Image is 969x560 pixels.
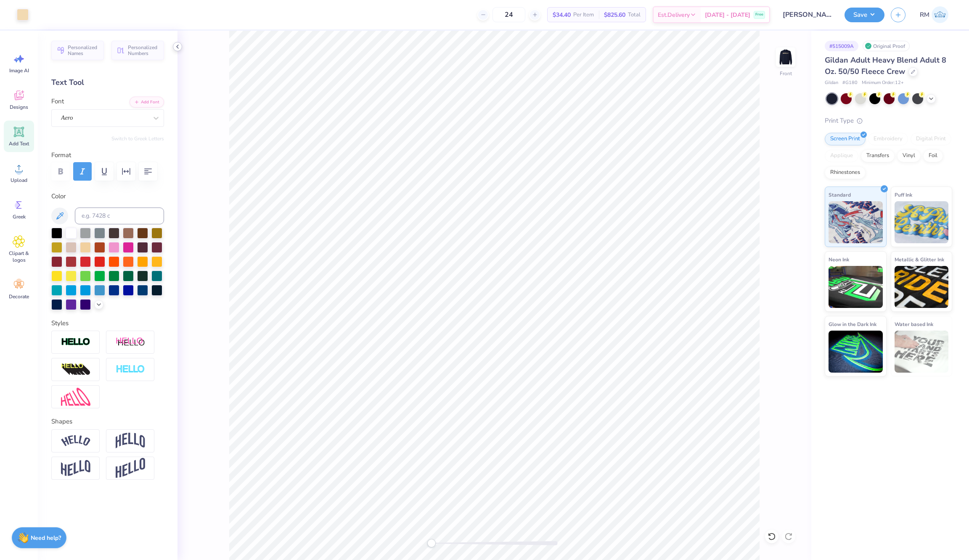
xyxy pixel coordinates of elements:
span: Greek [13,213,26,220]
span: Metallic & Glitter Ink [895,255,944,264]
img: Front [777,49,794,66]
div: Rhinestones [825,166,866,179]
span: Free [755,12,763,18]
img: Negative Space [116,365,145,374]
span: Gildan Adult Heavy Blend Adult 8 Oz. 50/50 Fleece Crew [825,55,946,76]
img: 3D Illusion [61,363,90,376]
span: # G180 [842,79,858,87]
input: – – [492,7,525,22]
img: Shadow [116,337,145,347]
span: [DATE] - [DATE] [705,11,750,19]
span: Minimum Order: 12 + [862,79,904,87]
div: Transfers [861,150,895,162]
div: Original Proof [863,41,910,51]
img: Metallic & Glitter Ink [895,266,949,308]
div: Vinyl [897,150,921,162]
img: Arc [61,435,90,447]
span: Per Item [573,11,594,19]
label: Styles [51,318,69,328]
img: Standard [829,201,883,243]
span: Upload [11,177,27,184]
button: Personalized Names [51,41,104,60]
button: Save [845,8,884,22]
input: Untitled Design [776,6,838,23]
div: Screen Print [825,133,866,145]
button: Switch to Greek Letters [111,135,164,142]
span: Designs [10,104,28,110]
img: Glow in the Dark Ink [829,331,883,373]
img: Flag [61,460,90,476]
img: Neon Ink [829,266,883,308]
span: Est. Delivery [658,11,690,19]
span: $34.40 [553,11,571,19]
span: Add Text [9,140,29,147]
img: Puff Ink [895,201,949,243]
span: Personalized Names [68,45,99,56]
div: # 515009A [825,41,858,51]
div: Digital Print [911,133,951,145]
span: Puff Ink [895,190,912,199]
span: Total [628,11,641,19]
img: Arch [116,433,145,449]
div: Text Tool [51,77,164,88]
div: Front [780,70,792,77]
span: Clipart & logos [5,250,33,263]
span: RM [920,10,929,20]
span: Water based Ink [895,320,933,329]
img: Rise [116,458,145,478]
span: Decorate [9,293,29,300]
span: $825.60 [604,11,625,19]
span: Personalized Numbers [128,45,159,56]
strong: Need help? [31,534,61,542]
span: Gildan [825,79,838,87]
label: Color [51,192,164,201]
label: Format [51,150,164,160]
a: RM [916,6,952,23]
img: Water based Ink [895,331,949,373]
img: Stroke [61,337,90,347]
div: Applique [825,150,858,162]
span: Standard [829,190,851,199]
span: Image AI [9,67,29,74]
div: Embroidery [868,133,908,145]
span: Neon Ink [829,255,849,264]
label: Font [51,97,64,106]
img: Revati Mahurkar [932,6,948,23]
div: Foil [923,150,943,162]
input: e.g. 7428 c [75,208,164,224]
button: Personalized Numbers [111,41,164,60]
img: Free Distort [61,388,90,406]
button: Add Font [130,97,164,108]
div: Print Type [825,116,952,126]
label: Shapes [51,417,72,426]
div: Accessibility label [427,539,436,547]
span: Glow in the Dark Ink [829,320,876,329]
